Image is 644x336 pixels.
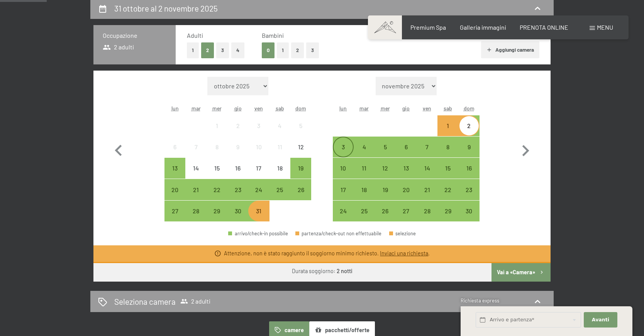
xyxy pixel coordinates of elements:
[417,187,437,206] div: 21
[333,201,354,221] div: Mon Nov 24 2025
[114,3,218,13] h2: 31 ottobre al 2 novembre 2025
[227,179,248,200] div: Thu Oct 23 2025
[375,179,395,200] div: Wed Nov 19 2025
[228,231,288,236] div: arrivo/check-in possibile
[375,179,395,200] div: arrivo/check-in possibile
[164,158,185,179] div: arrivo/check-in possibile
[248,201,269,221] div: arrivo/check-in possibile
[459,144,479,163] div: 9
[270,144,290,163] div: 11
[375,165,395,184] div: 12
[269,115,290,136] div: Sat Oct 04 2025
[459,179,480,200] div: arrivo/check-in possibile
[269,179,290,200] div: arrivo/check-in possibile
[375,201,395,221] div: Wed Nov 26 2025
[290,179,311,200] div: arrivo/check-in possibile
[592,316,609,323] span: Avanti
[306,42,319,58] button: 3
[185,201,206,221] div: Tue Oct 28 2025
[459,137,480,157] div: Sun Nov 09 2025
[249,208,268,227] div: 31
[397,165,416,184] div: 13
[333,179,354,200] div: Mon Nov 17 2025
[227,137,248,157] div: arrivo/check-in non effettuabile
[337,268,353,274] b: 2 notti
[459,123,479,142] div: 2
[227,201,248,221] div: Thu Oct 30 2025
[207,144,227,163] div: 8
[228,165,247,184] div: 16
[185,179,206,200] div: Tue Oct 21 2025
[396,137,417,157] div: arrivo/check-in possibile
[207,208,227,227] div: 29
[295,231,382,236] div: partenza/check-out non effettuabile
[114,296,176,307] h2: Seleziona camera
[597,24,613,31] span: Menu
[248,137,269,157] div: Fri Oct 10 2025
[491,263,551,282] button: Vai a «Camera»
[459,208,479,227] div: 30
[207,187,227,206] div: 22
[290,158,311,179] div: arrivo/check-in possibile
[290,179,311,200] div: Sun Oct 26 2025
[185,158,206,179] div: arrivo/check-in non effettuabile
[165,208,185,227] div: 27
[185,201,206,221] div: arrivo/check-in possibile
[207,179,227,200] div: arrivo/check-in possibile
[171,105,179,111] abbr: lunedì
[185,137,206,157] div: arrivo/check-in non effettuabile
[334,165,353,184] div: 10
[290,137,311,157] div: arrivo/check-in non effettuabile
[437,158,458,179] div: arrivo/check-in possibile
[396,137,417,157] div: Thu Nov 06 2025
[185,137,206,157] div: Tue Oct 07 2025
[354,201,375,221] div: arrivo/check-in possibile
[333,201,354,221] div: arrivo/check-in possibile
[248,158,269,179] div: arrivo/check-in non effettuabile
[249,123,268,142] div: 3
[375,187,395,206] div: 19
[396,179,417,200] div: Thu Nov 20 2025
[389,231,416,236] div: selezione
[228,144,247,163] div: 9
[437,201,458,221] div: Sat Nov 29 2025
[269,179,290,200] div: Sat Oct 25 2025
[444,105,452,111] abbr: sabato
[354,158,375,179] div: arrivo/check-in possibile
[461,297,499,304] span: Richiesta express
[192,105,201,111] abbr: martedì
[514,77,537,222] button: Mese successivo
[187,42,199,58] button: 1
[396,158,417,179] div: Thu Nov 13 2025
[248,115,269,136] div: Fri Oct 03 2025
[207,137,227,157] div: arrivo/check-in non effettuabile
[380,250,428,257] a: Inviaci una richiesta
[354,137,375,157] div: Tue Nov 04 2025
[459,115,480,136] div: arrivo/check-in possibile
[438,123,458,142] div: 1
[292,267,353,275] div: Durata soggiorno:
[438,187,458,206] div: 22
[107,77,130,222] button: Mese precedente
[437,158,458,179] div: Sat Nov 15 2025
[207,137,227,157] div: Wed Oct 08 2025
[459,179,480,200] div: Sun Nov 23 2025
[333,137,354,157] div: arrivo/check-in possibile
[269,158,290,179] div: arrivo/check-in non effettuabile
[186,165,205,184] div: 14
[437,179,458,200] div: arrivo/check-in possibile
[481,41,539,58] button: Aggiungi camera
[248,115,269,136] div: arrivo/check-in non effettuabile
[333,158,354,179] div: arrivo/check-in possibile
[437,179,458,200] div: Sat Nov 22 2025
[290,115,311,136] div: Sun Oct 05 2025
[227,201,248,221] div: arrivo/check-in possibile
[417,201,437,221] div: Fri Nov 28 2025
[584,312,617,328] button: Avanti
[375,208,395,227] div: 26
[248,137,269,157] div: arrivo/check-in non effettuabile
[459,158,480,179] div: arrivo/check-in possibile
[417,208,437,227] div: 28
[339,105,347,111] abbr: lunedì
[290,115,311,136] div: arrivo/check-in non effettuabile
